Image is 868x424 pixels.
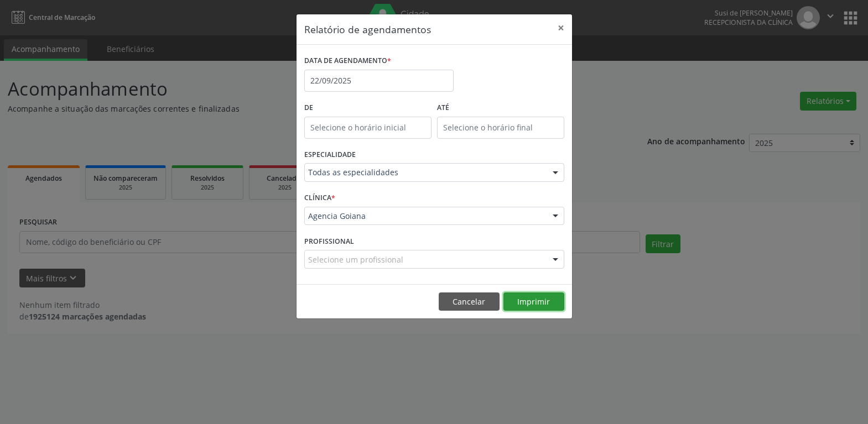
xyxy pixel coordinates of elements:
input: Selecione o horário inicial [304,117,432,139]
button: Imprimir [503,292,564,311]
button: Close [550,14,572,41]
input: Selecione o horário final [437,117,564,139]
span: Agencia Goiana [308,211,542,222]
label: PROFISSIONAL [304,233,354,250]
input: Selecione uma data ou intervalo [304,70,454,92]
h5: Relatório de agendamentos [304,22,431,36]
label: DATA DE AGENDAMENTO [304,53,391,70]
span: Todas as especialidades [308,167,542,178]
label: ATÉ [437,100,564,117]
button: Cancelar [439,292,500,311]
label: ESPECIALIDADE [304,146,356,164]
span: Selecione um profissional [308,254,403,265]
label: CLÍNICA [304,190,335,207]
label: De [304,100,432,117]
